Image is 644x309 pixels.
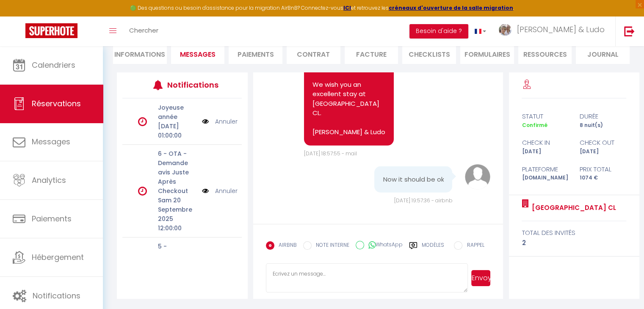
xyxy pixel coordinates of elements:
[32,98,81,109] span: Réservations
[574,164,632,174] div: Prix total
[7,3,32,29] button: Ouvrir le widget de chat LiveChat
[492,17,615,46] a: ... [PERSON_NAME] & Ludo
[32,175,66,185] span: Analytics
[32,213,72,224] span: Paiements
[287,43,340,64] li: Contrat
[389,4,513,11] a: créneaux d'ouverture de la salle migration
[465,164,490,190] img: avatar.png
[576,43,630,64] li: Journal
[345,43,398,64] li: Facture
[229,43,282,64] li: Paiements
[180,50,216,59] span: Messages
[462,241,484,251] label: RAPPEL
[32,60,75,70] span: Calendriers
[202,117,209,126] img: NO IMAGE
[383,175,444,185] pre: Now it should be ok
[215,117,238,126] a: Annuler
[158,196,196,233] p: Sam 20 Septembre 2025 12:00:00
[522,121,547,129] span: Confirmé
[518,43,572,64] li: Ressources
[158,103,196,121] p: Joyeuse année
[33,290,80,301] span: Notifications
[516,164,574,174] div: Plateforme
[574,111,632,121] div: durée
[167,75,217,94] h3: Notifications
[343,4,351,11] a: ICI
[528,203,616,213] a: [GEOGRAPHIC_DATA] CL
[32,252,84,262] span: Hébergement
[129,26,158,35] span: Chercher
[32,136,70,147] span: Messages
[25,23,77,38] img: Super Booking
[304,150,357,157] span: [DATE] 18:57:55 - mail
[522,228,626,238] div: total des invités
[516,138,574,148] div: check in
[158,242,196,288] p: 5 - Notification pre-checkout à 8h du matin
[123,17,165,46] a: Chercher
[574,148,632,156] div: [DATE]
[608,271,638,303] iframe: Chat
[516,174,574,182] div: [DOMAIN_NAME]
[113,43,167,64] li: Informations
[574,138,632,148] div: check out
[516,111,574,121] div: statut
[158,149,196,196] p: 6 - OTA - Demande avis Juste Après Checkout
[274,241,297,251] label: AIRBNB
[624,26,635,36] img: logout
[409,24,468,39] button: Besoin d'aide ?
[364,241,403,250] label: WhatsApp
[312,241,349,251] label: NOTE INTERNE
[460,43,514,64] li: FORMULAIRES
[402,43,456,64] li: CHECKLISTS
[394,197,452,204] span: [DATE] 19:57:36 - airbnb
[215,186,238,196] a: Annuler
[471,270,490,286] button: Envoyer
[202,186,209,196] img: NO IMAGE
[422,241,444,256] label: Modèles
[574,121,632,130] div: 8 nuit(s)
[158,121,196,140] p: [DATE] 01:00:00
[517,24,605,35] span: [PERSON_NAME] & Ludo
[516,148,574,156] div: [DATE]
[522,238,626,248] div: 2
[574,174,632,182] div: 1074 €
[499,24,511,36] img: ...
